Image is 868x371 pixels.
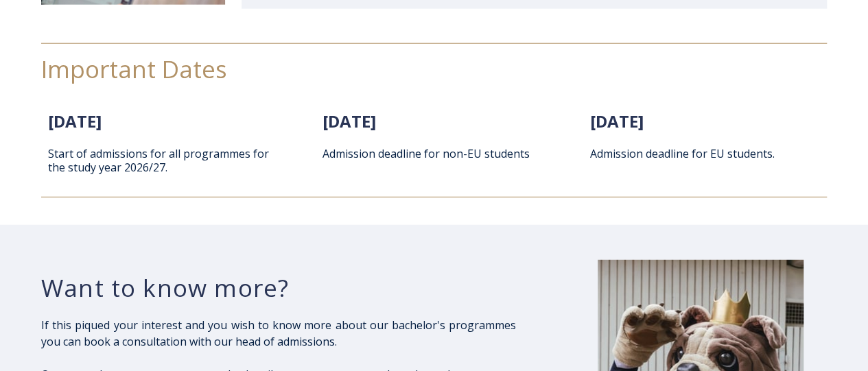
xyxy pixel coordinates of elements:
[590,147,813,160] p: Admission deadline for EU students.
[41,273,516,303] h3: Want to know more?
[322,110,376,132] span: [DATE]
[48,110,102,132] span: [DATE]
[41,53,227,85] span: Important Dates
[41,317,516,350] p: If this piqued your interest and you wish to know more about our bachelor's programmes you can bo...
[48,147,285,174] p: Start of admissions for all programmes for the study year 2026/27.
[322,147,546,160] p: Admission deadline for non-EU students
[590,110,644,132] span: [DATE]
